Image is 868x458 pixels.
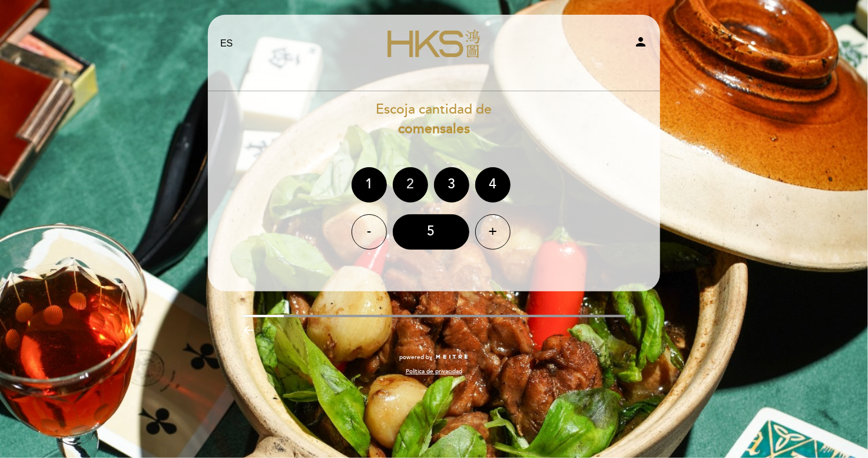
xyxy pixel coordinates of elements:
button: person [634,35,648,53]
div: 3 [434,167,469,203]
a: powered by [399,353,469,361]
i: person [634,35,648,49]
div: 2 [393,167,428,203]
div: 4 [475,167,511,203]
div: 5 [393,214,469,250]
img: MEITRE [435,354,469,360]
span: powered by [399,353,432,361]
i: arrow_backward [242,323,256,337]
div: 1 [352,167,387,203]
a: HONG KONG STYLE [360,28,508,60]
b: comensales [398,121,470,137]
a: Política de privacidad [406,367,462,376]
div: - [352,214,387,250]
div: + [475,214,511,250]
div: Escoja cantidad de [207,100,661,139]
